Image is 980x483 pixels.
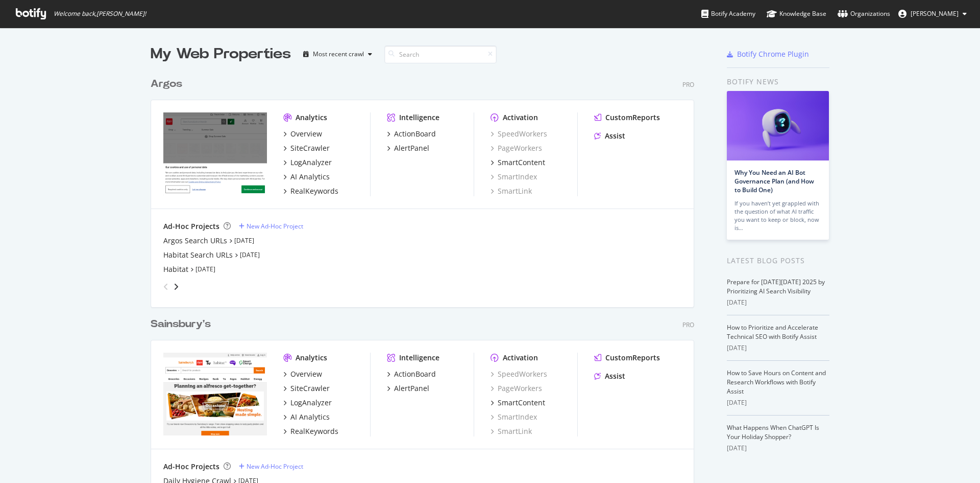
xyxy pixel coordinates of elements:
[682,320,694,329] div: Pro
[247,462,303,471] div: New Ad-Hoc Project
[151,317,215,332] a: Sainsbury's
[387,383,429,394] a: AlertPanel
[163,250,233,260] a: Habitat Search URLs
[234,236,254,245] a: [DATE]
[498,157,545,168] div: SmartContent
[247,222,303,231] div: New Ad-Hoc Project
[394,143,429,153] div: AlertPanel
[290,383,330,394] div: SiteCrawler
[727,255,829,266] div: Latest Blog Posts
[503,112,538,123] div: Activation
[290,172,330,182] div: AI Analytics
[491,426,532,436] a: SmartLink
[767,9,826,19] div: Knowledge Base
[399,353,439,363] div: Intelligence
[491,369,547,379] a: SpeedWorkers
[163,353,267,435] img: *.sainsburys.co.uk/
[394,129,436,139] div: ActionBoard
[491,398,545,408] a: SmartContent
[399,112,439,123] div: Intelligence
[605,353,660,363] div: CustomReports
[239,462,303,471] a: New Ad-Hoc Project
[503,353,538,363] div: Activation
[594,112,660,123] a: CustomReports
[491,383,542,394] a: PageWorkers
[491,172,537,182] div: SmartIndex
[163,264,188,274] a: Habitat
[290,129,322,139] div: Overview
[299,46,376,62] button: Most recent crawl
[734,168,814,194] a: Why You Need an AI Bot Governance Plan (and How to Build One)
[163,236,227,246] a: Argos Search URLs
[151,317,211,332] div: Sainsbury's
[727,343,829,353] div: [DATE]
[387,369,436,379] a: ActionBoard
[594,353,660,363] a: CustomReports
[491,157,545,168] a: SmartContent
[394,383,429,394] div: AlertPanel
[734,199,821,232] div: If you haven’t yet grappled with the question of what AI traffic you want to keep or block, now is…
[296,353,327,363] div: Analytics
[491,412,537,422] a: SmartIndex
[195,265,215,273] a: [DATE]
[737,49,809,59] div: Botify Chrome Plugin
[163,112,267,195] img: www.argos.co.uk
[163,221,219,232] div: Ad-Hoc Projects
[387,129,436,139] a: ActionBoard
[283,129,322,139] a: Overview
[283,143,330,153] a: SiteCrawler
[838,9,890,19] div: Organizations
[313,51,364,57] div: Most recent crawl
[290,143,330,153] div: SiteCrawler
[283,383,330,394] a: SiteCrawler
[605,131,625,141] div: Assist
[911,9,959,18] span: Rowan Collins
[163,462,219,472] div: Ad-Hoc Projects
[54,10,146,18] span: Welcome back, [PERSON_NAME] !
[491,129,547,139] a: SpeedWorkers
[159,279,173,295] div: angle-left
[605,112,660,123] div: CustomReports
[387,143,429,153] a: AlertPanel
[727,398,829,407] div: [DATE]
[290,186,338,196] div: RealKeywords
[890,6,975,22] button: [PERSON_NAME]
[290,412,330,422] div: AI Analytics
[727,49,809,59] a: Botify Chrome Plugin
[727,298,829,307] div: [DATE]
[173,282,180,292] div: angle-right
[283,157,332,168] a: LogAnalyzer
[727,423,819,441] a: What Happens When ChatGPT Is Your Holiday Shopper?
[240,250,260,259] a: [DATE]
[283,426,338,436] a: RealKeywords
[151,77,182,91] div: Argos
[498,398,545,408] div: SmartContent
[727,278,825,295] a: Prepare for [DATE][DATE] 2025 by Prioritizing AI Search Visibility
[290,157,332,168] div: LogAnalyzer
[239,222,303,231] a: New Ad-Hoc Project
[283,398,332,408] a: LogAnalyzer
[283,186,338,196] a: RealKeywords
[384,45,497,63] input: Search
[727,369,826,396] a: How to Save Hours on Content and Research Workflows with Botify Assist
[491,186,532,196] a: SmartLink
[727,91,829,160] img: Why You Need an AI Bot Governance Plan (and How to Build One)
[290,398,332,408] div: LogAnalyzer
[682,80,694,89] div: Pro
[727,444,829,453] div: [DATE]
[151,44,291,64] div: My Web Properties
[727,323,818,341] a: How to Prioritize and Accelerate Technical SEO with Botify Assist
[394,369,436,379] div: ActionBoard
[491,143,542,153] a: PageWorkers
[290,369,322,379] div: Overview
[296,112,327,123] div: Analytics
